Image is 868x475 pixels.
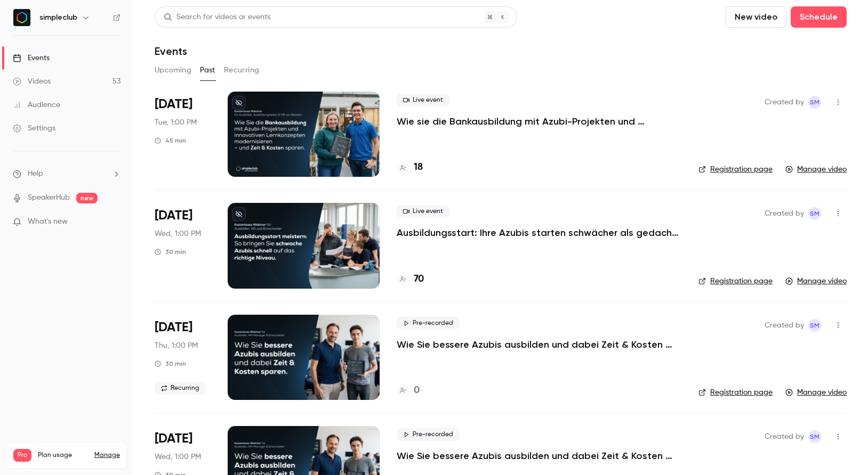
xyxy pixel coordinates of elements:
[76,193,98,203] span: new
[200,62,215,79] button: Past
[155,359,186,368] div: 30 min
[810,96,819,109] span: sM
[765,96,804,109] span: Created by
[765,319,804,332] span: Created by
[28,216,68,227] span: What's new
[810,319,819,332] span: sM
[397,160,423,175] a: 18
[810,430,819,443] span: sM
[155,430,192,447] span: [DATE]
[13,123,55,134] div: Settings
[13,168,120,179] li: help-dropdown-opener
[108,217,120,227] iframe: Noticeable Trigger
[38,451,88,460] span: Plan usage
[164,12,270,23] div: Search for videos or events
[28,168,43,179] span: Help
[397,226,681,239] a: Ausbildungsstart: Ihre Azubis starten schwächer als gedacht? ([DATE])
[414,160,423,175] h4: 18
[94,451,120,460] a: Manage
[155,452,201,462] span: Wed, 1:00 PM
[785,276,847,286] a: Manage video
[726,6,786,28] button: New video
[13,76,51,87] div: Videos
[397,338,681,351] a: Wie Sie bessere Azubis ausbilden und dabei Zeit & Kosten sparen. ([DATE], 11:00 Uhr)
[13,53,50,63] div: Events
[155,117,197,128] span: Tue, 1:00 PM
[224,62,260,79] button: Recurring
[808,430,821,443] span: simpleclub Marketing
[765,207,804,220] span: Created by
[791,6,847,28] button: Schedule
[155,92,211,177] div: Sep 30 Tue, 11:00 AM (Europe/Paris)
[397,383,420,398] a: 0
[765,430,804,443] span: Created by
[698,387,773,398] a: Registration page
[397,94,449,107] span: Live event
[414,383,420,398] h4: 0
[808,319,821,332] span: simpleclub Marketing
[13,9,30,26] img: simpleclub
[39,12,77,23] h6: simpleclub
[397,115,681,128] a: Wie sie die Bankausbildung mit Azubi-Projekten und innovativen Lernkonzepten modernisieren – und ...
[155,228,201,239] span: Wed, 1:00 PM
[155,203,211,288] div: Sep 17 Wed, 11:00 AM (Europe/Berlin)
[155,62,191,79] button: Upcoming
[397,317,460,330] span: Pre-recorded
[808,96,821,109] span: simpleclub Marketing
[397,428,460,441] span: Pre-recorded
[155,382,206,395] span: Recurring
[155,248,186,256] div: 30 min
[13,449,31,462] span: Pro
[155,96,192,113] span: [DATE]
[28,192,70,203] a: SpeakerHub
[397,272,424,286] a: 70
[155,45,187,58] h1: Events
[785,387,847,398] a: Manage video
[698,276,773,286] a: Registration page
[155,319,192,336] span: [DATE]
[397,205,449,218] span: Live event
[810,207,819,220] span: sM
[155,136,186,145] div: 45 min
[785,164,847,175] a: Manage video
[414,272,424,286] h4: 70
[13,100,60,110] div: Audience
[808,207,821,220] span: simpleclub Marketing
[155,207,192,224] span: [DATE]
[155,315,211,400] div: Sep 4 Thu, 11:00 AM (Europe/Berlin)
[397,449,681,462] a: Wie Sie bessere Azubis ausbilden und dabei Zeit & Kosten sparen. ([DATE], 11:00 Uhr)
[698,164,773,175] a: Registration page
[155,340,198,351] span: Thu, 1:00 PM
